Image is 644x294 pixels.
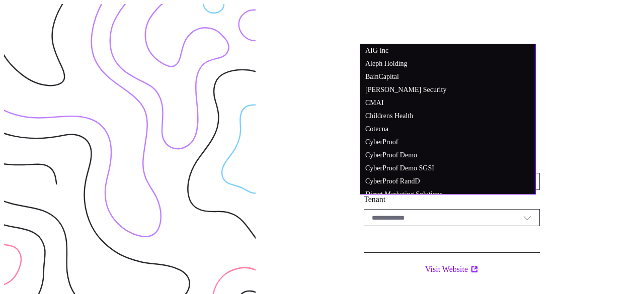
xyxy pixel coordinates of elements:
[365,177,420,185] span: CyberProof RandD
[365,138,398,146] span: CyberProof
[425,265,478,274] a: Visit Website
[365,73,399,80] span: BainCapital
[365,60,408,67] span: Aleph Holding
[523,213,532,222] button: Toggle options menu
[365,151,417,159] span: CyberProof Demo
[365,125,388,133] span: Cotecna
[365,86,446,93] span: [PERSON_NAME] Security
[365,47,388,54] span: AIG Inc
[365,164,434,172] span: CyberProof Demo SGSI
[365,112,413,120] span: Childrens Health
[364,195,540,204] label: Tenant
[365,99,384,107] span: CMAI
[365,190,442,198] span: Direct Marketing Solutions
